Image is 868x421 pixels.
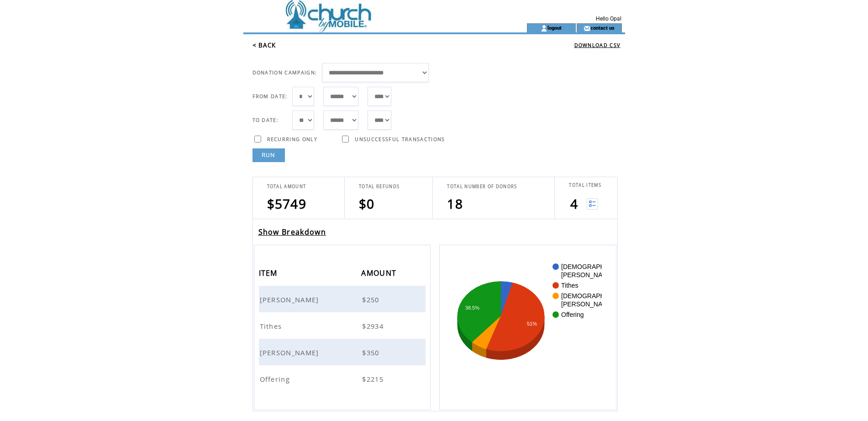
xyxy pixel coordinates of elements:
a: Offering [260,374,293,382]
span: 18 [447,195,463,212]
text: Offering [561,311,584,318]
svg: A chart. [453,259,602,396]
span: [PERSON_NAME] [260,295,321,304]
span: AMOUNT [361,266,399,283]
a: AMOUNT [361,270,399,275]
span: FROM DATE: [253,93,288,100]
img: account_icon.gif [541,25,547,32]
a: [PERSON_NAME] [260,295,321,303]
a: contact us [590,25,615,31]
span: RECURRING ONLY [267,136,318,142]
span: UNSUCCESSFUL TRANSACTIONS [355,136,445,142]
text: [PERSON_NAME] [561,271,614,279]
a: logout [547,25,562,31]
span: $2934 [362,321,386,331]
span: ITEM [259,266,280,283]
a: [PERSON_NAME] [260,347,321,356]
text: [PERSON_NAME] [561,300,614,308]
text: 51% [527,321,537,326]
span: TO DATE: [253,117,279,123]
a: DOWNLOAD CSV [574,42,621,48]
span: Offering [260,374,293,384]
span: Tithes [260,321,284,331]
text: [DEMOGRAPHIC_DATA] [561,292,633,300]
a: Tithes [260,321,284,329]
a: Show Breakdown [258,227,326,237]
span: TOTAL ITEMS [569,182,601,188]
span: TOTAL REFUNDS [359,184,400,189]
span: $2215 [362,374,386,384]
span: $350 [362,348,381,357]
text: [DEMOGRAPHIC_DATA] [561,263,633,270]
img: contact_us_icon.gif [584,25,590,32]
span: $5749 [267,195,307,212]
span: TOTAL NUMBER OF DONORS [447,184,517,189]
span: DONATION CAMPAIGN: [253,69,317,76]
span: Hello Opal [596,16,621,22]
span: $0 [359,195,375,212]
span: $250 [362,295,381,304]
span: TOTAL AMOUNT [267,184,306,189]
a: < BACK [253,41,276,49]
a: RUN [253,148,285,162]
span: [PERSON_NAME] [260,348,321,357]
img: View list [587,198,598,210]
span: 4 [570,195,578,212]
text: Tithes [561,282,579,289]
a: ITEM [259,270,280,275]
text: 38.5% [465,305,479,310]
